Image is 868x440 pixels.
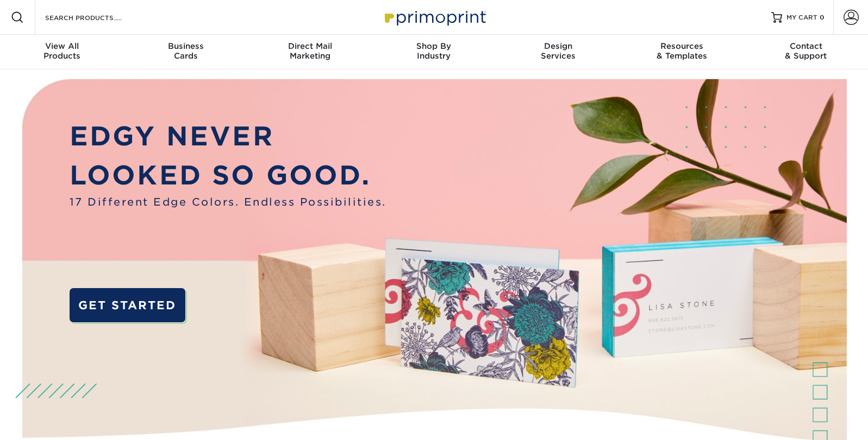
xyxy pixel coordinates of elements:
[70,117,386,156] p: EDGY NEVER
[124,35,248,69] a: BusinessCards
[248,41,372,51] span: Direct Mail
[496,35,620,69] a: DesignServices
[70,156,386,195] p: LOOKED SO GOOD.
[496,41,620,51] span: Design
[496,41,620,61] div: Services
[620,41,744,51] span: Resources
[820,14,825,21] span: 0
[124,41,248,61] div: Cards
[70,195,386,211] span: 17 Different Edge Colors. Endless Possibilities.
[124,41,248,51] span: Business
[620,35,744,69] a: Resources& Templates
[380,5,489,29] img: Primoprint
[786,13,817,22] span: MY CART
[248,41,372,61] div: Marketing
[248,35,372,69] a: Direct MailMarketing
[372,35,496,69] a: Shop ByIndustry
[372,41,496,61] div: Industry
[744,41,868,61] div: & Support
[620,41,744,61] div: & Templates
[44,11,150,24] input: SEARCH PRODUCTS.....
[744,41,868,51] span: Contact
[70,288,185,322] a: GET STARTED
[744,35,868,69] a: Contact& Support
[372,41,496,51] span: Shop By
